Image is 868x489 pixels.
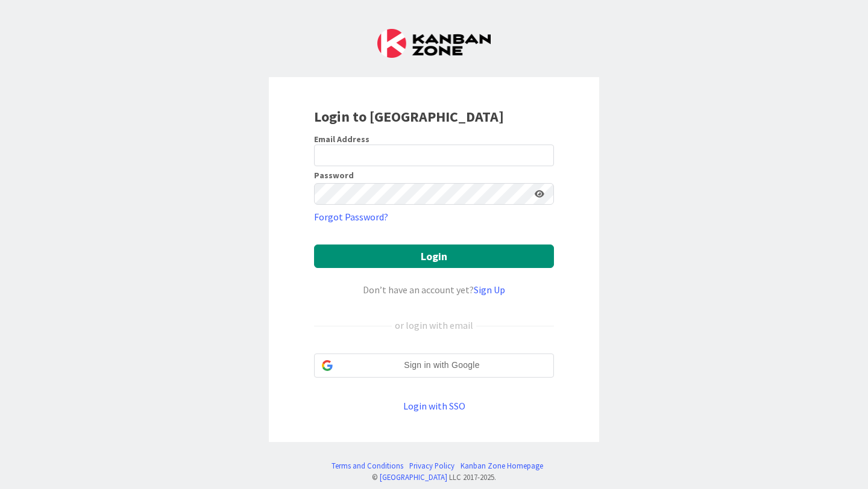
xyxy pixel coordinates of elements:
[338,359,546,372] span: Sign in with Google
[474,284,505,296] a: Sign Up
[314,107,504,126] b: Login to [GEOGRAPHIC_DATA]
[377,29,491,58] img: Kanban Zone
[403,400,465,412] a: Login with SSO
[392,318,476,332] div: or login with email
[314,354,554,378] div: Sign in with Google
[380,472,447,482] a: [GEOGRAPHIC_DATA]
[314,210,388,224] a: Forgot Password?
[409,460,454,472] a: Privacy Policy
[314,171,354,179] label: Password
[332,460,403,472] a: Terms and Conditions
[325,472,543,483] div: © LLC 2017- 2025 .
[314,244,554,268] button: Login
[314,134,370,145] label: Email Address
[461,460,543,472] a: Kanban Zone Homepage
[314,282,554,297] div: Don’t have an account yet?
